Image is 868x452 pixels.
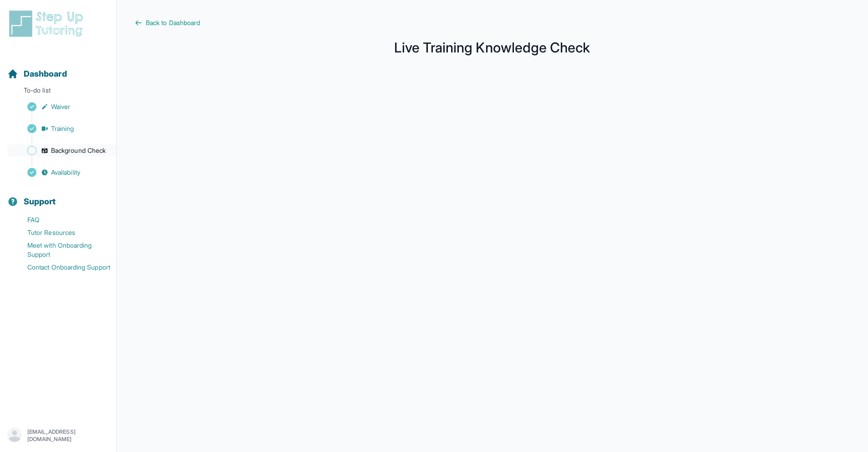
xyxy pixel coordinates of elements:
[51,168,80,177] span: Availability
[27,428,109,443] p: [EMAIL_ADDRESS][DOMAIN_NAME]
[7,9,88,38] img: logo
[146,18,200,27] span: Back to Dashboard
[7,213,116,226] a: FAQ
[7,122,116,135] a: Training
[51,102,70,111] span: Waiver
[4,86,113,99] p: To-do list
[4,181,113,212] button: Support
[7,226,116,239] a: Tutor Resources
[135,18,850,27] a: Back to Dashboard
[7,261,116,274] a: Contact Onboarding Support
[7,144,116,157] a: Background Check
[24,68,67,80] span: Dashboard
[7,239,116,261] a: Meet with Onboarding Support
[51,146,106,155] span: Background Check
[135,42,850,53] h1: Live Training Knowledge Check
[7,427,109,444] button: [EMAIL_ADDRESS][DOMAIN_NAME]
[7,100,116,113] a: Waiver
[7,68,67,80] a: Dashboard
[51,124,74,133] span: Training
[4,53,113,84] button: Dashboard
[24,195,56,208] span: Support
[7,166,116,179] a: Availability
